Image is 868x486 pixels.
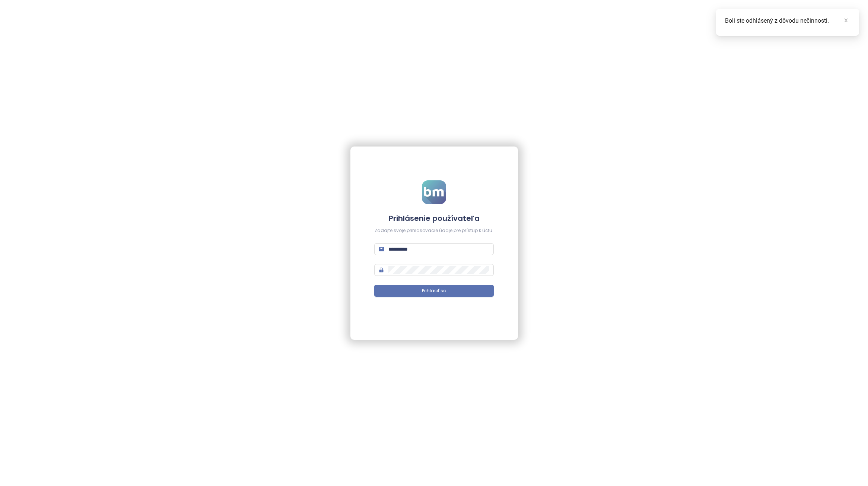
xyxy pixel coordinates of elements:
[374,285,494,297] button: Prihlásiť sa
[374,227,494,234] div: Zadajte svoje prihlasovacie údaje pre prístup k účtu.
[725,16,850,25] div: Boli ste odhlásený z dôvodu nečinnosti.
[422,180,446,204] img: logo
[422,287,446,295] span: Prihlásiť sa
[374,213,494,223] h4: Prihlásenie používateľa
[379,247,384,252] span: mail
[843,18,849,23] span: close
[379,267,384,273] span: lock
